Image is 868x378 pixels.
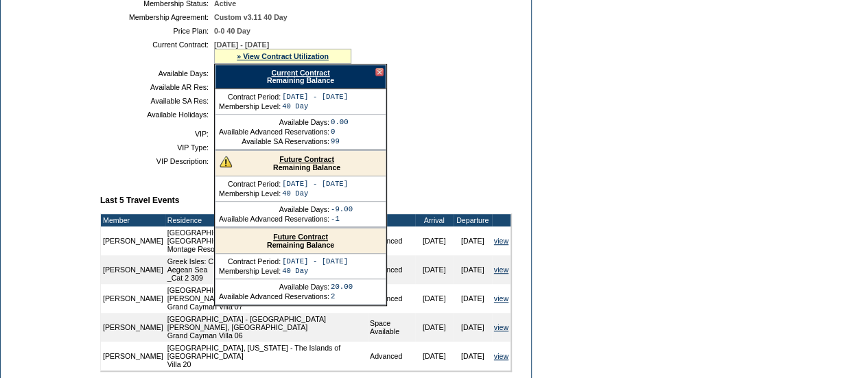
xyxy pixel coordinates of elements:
a: view [494,352,508,360]
td: [DATE] - [DATE] [282,93,348,101]
td: Membership Agreement: [106,13,209,21]
td: [DATE] - [DATE] [282,180,348,188]
td: 0.00 [331,118,349,126]
td: Available SA Reservations: [219,137,329,145]
td: Available AR Res: [106,83,209,91]
td: Arrival [415,214,454,226]
td: Available Days: [106,69,209,78]
td: 20.00 [331,283,353,291]
div: Remaining Balance [215,228,386,254]
b: Last 5 Travel Events [100,196,179,205]
td: Membership Level: [219,267,281,275]
td: Membership Level: [219,189,281,198]
td: [DATE] [415,226,454,255]
td: Price Plan: [106,27,209,35]
td: Available Advanced Reservations: [219,128,329,136]
span: 0-0 40 Day [214,27,250,35]
td: [DATE] - [DATE] [282,257,348,265]
td: Advanced [368,255,415,284]
td: [DATE] [415,284,454,313]
td: Space Available [368,313,415,342]
td: [PERSON_NAME] [101,284,165,313]
td: Type [368,214,415,226]
td: Available Days: [219,205,329,213]
a: Current Contract [271,69,329,77]
td: 40 Day [282,102,348,110]
td: Available Holidays: [106,110,209,119]
td: VIP: [106,130,209,138]
td: Membership Level: [219,102,281,110]
td: [PERSON_NAME] [101,342,165,370]
td: [DATE] [454,342,492,370]
td: Available Days: [219,283,329,291]
a: view [494,265,508,274]
td: Advanced [368,342,415,370]
td: Advanced [368,226,415,255]
td: Advanced [368,284,415,313]
td: -1 [331,215,353,223]
td: [DATE] [415,255,454,284]
td: [DATE] [454,284,492,313]
td: VIP Type: [106,143,209,152]
td: Contract Period: [219,257,281,265]
td: 0 [331,128,349,136]
td: Available Days: [219,118,329,126]
td: -9.00 [331,205,353,213]
td: Contract Period: [219,180,281,188]
td: Available Advanced Reservations: [219,215,329,223]
a: view [494,294,508,303]
td: Greek Isles: Cruise the Aegean Sea - Greek Isles: Cruise the Aegean Sea _Cat 2 309 [165,255,368,284]
a: view [494,323,508,331]
td: [PERSON_NAME] [101,226,165,255]
td: [DATE] [454,313,492,342]
td: [GEOGRAPHIC_DATA], [US_STATE] - [GEOGRAPHIC_DATA] Montage Resort 7111 [165,226,368,255]
td: 40 Day [282,267,348,275]
td: [DATE] [454,226,492,255]
td: [DATE] [454,255,492,284]
td: Available SA Res: [106,97,209,105]
td: 2 [331,292,353,300]
a: view [494,237,508,245]
td: 40 Day [282,189,348,198]
td: [GEOGRAPHIC_DATA] - [GEOGRAPHIC_DATA][PERSON_NAME], [GEOGRAPHIC_DATA] Grand Cayman Villa 07 [165,284,368,313]
span: Custom v3.11 40 Day [214,13,288,21]
td: Available Advanced Reservations: [219,292,329,300]
td: [GEOGRAPHIC_DATA], [US_STATE] - The Islands of [GEOGRAPHIC_DATA] Villa 20 [165,342,368,370]
td: VIP Description: [106,157,209,165]
td: [DATE] [415,313,454,342]
div: Remaining Balance [215,151,386,176]
td: [PERSON_NAME] [101,313,165,342]
a: Future Contract [279,155,334,163]
a: Future Contract [273,233,328,241]
img: There are insufficient days and/or tokens to cover this reservation [220,155,232,167]
td: [GEOGRAPHIC_DATA] - [GEOGRAPHIC_DATA][PERSON_NAME], [GEOGRAPHIC_DATA] Grand Cayman Villa 06 [165,313,368,342]
td: Member [101,214,165,226]
td: Current Contract: [106,40,209,64]
td: Contract Period: [219,93,281,101]
span: [DATE] - [DATE] [214,40,269,49]
div: Remaining Balance [215,64,386,88]
td: Departure [454,214,492,226]
a: » View Contract Utilization [237,52,329,60]
td: Residence [165,214,368,226]
td: [PERSON_NAME] [101,255,165,284]
td: 99 [331,137,349,145]
td: [DATE] [415,342,454,370]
